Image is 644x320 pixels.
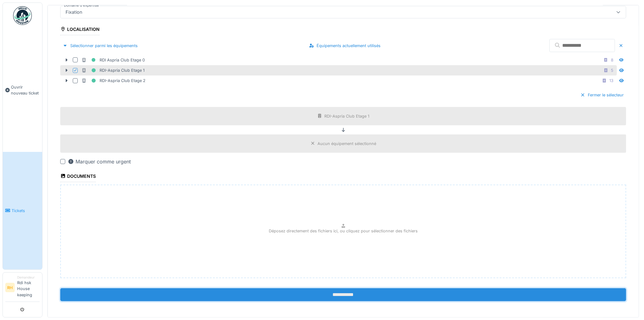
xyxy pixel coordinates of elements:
[13,6,32,25] img: Badge_color-CXgf-gQk.svg
[12,208,40,214] span: Tickets
[3,28,42,152] a: Ouvrir nouveau ticket
[3,152,42,269] a: Tickets
[60,25,100,35] div: Localisation
[60,172,96,182] div: Documents
[81,56,145,64] div: RDI Aspria Club Etage 0
[17,275,40,280] div: Demandeur
[325,113,370,119] div: RDI-Aspria Club Etage 1
[81,66,145,74] div: RDI-Aspria Club Etage 1
[68,158,131,165] div: Marquer comme urgent
[5,283,15,292] li: RH
[17,275,40,300] li: Rdi hsk House keeping
[609,78,613,84] div: 13
[578,91,626,99] div: Fermer le sélecteur
[11,84,40,96] span: Ouvrir nouveau ticket
[60,41,140,50] div: Sélectionner parmi les équipements
[5,275,40,302] a: RH DemandeurRdi hsk House keeping
[611,67,613,73] div: 5
[63,3,100,8] label: Domaine d'expertise
[63,9,85,16] div: Fixation
[81,77,145,85] div: RDI-Aspria Club Etage 2
[307,41,383,50] div: Équipements actuellement utilisés
[318,141,376,147] div: Aucun équipement sélectionné
[269,228,418,234] p: Déposez directement des fichiers ici, ou cliquez pour sélectionner des fichiers
[611,57,613,63] div: 8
